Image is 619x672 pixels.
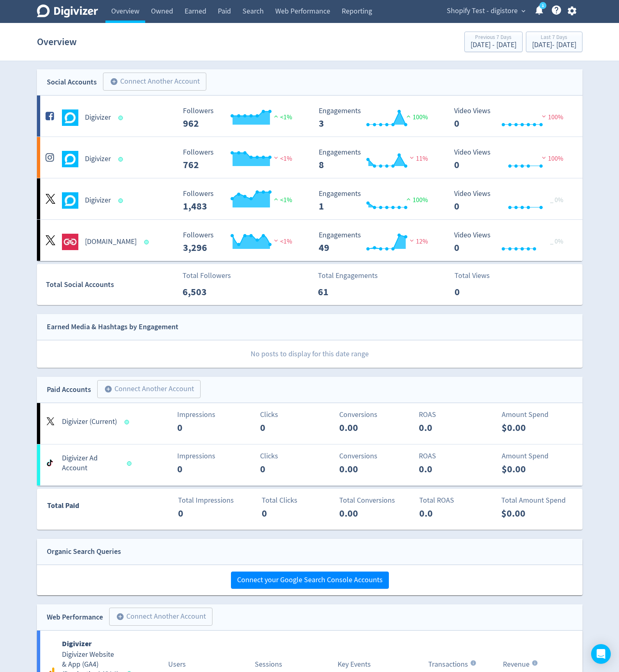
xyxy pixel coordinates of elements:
[550,196,563,204] span: _ 0%
[408,237,416,244] img: negative-performance.svg
[272,196,280,202] img: positive-performance.svg
[419,420,466,435] p: 0.0
[183,270,231,281] p: Total Followers
[404,196,413,202] img: positive-performance.svg
[419,495,493,506] p: Total ROAS
[144,240,151,244] span: Data last synced: 18 Sep 2025, 5:02am (AEST)
[178,495,252,506] p: Total Impressions
[177,420,224,435] p: 0
[408,155,416,161] img: negative-performance.svg
[47,546,121,558] div: Organic Search Queries
[62,453,119,473] h5: Digivizer Ad Account
[37,96,582,137] a: Digivizer undefinedDigivizer Followers --- Followers 962 <1% Engagements 3 Engagements 3 100% Vid...
[419,462,466,476] p: 0.0
[231,575,389,585] a: Connect your Google Search Console Accounts
[118,198,125,203] span: Data last synced: 17 Sep 2025, 4:01pm (AEST)
[540,113,563,121] span: 100%
[62,192,78,209] img: Digivizer undefined
[37,29,77,55] h1: Overview
[262,506,309,521] p: 0
[428,659,468,670] p: Transactions
[231,572,389,589] button: Connect your Google Search Console Accounts
[118,116,125,120] span: Data last synced: 17 Sep 2025, 10:02pm (AEST)
[62,639,92,649] b: Digivizer
[540,113,548,119] img: negative-performance.svg
[37,403,582,444] a: Digivizer (Current)Impressions0Clicks0Conversions0.00ROAS0.0Amount Spend$0.00
[116,613,124,621] span: add_circle
[464,32,523,52] button: Previous 7 Days[DATE] - [DATE]
[272,113,292,121] span: <1%
[315,231,438,253] svg: Engagements 49
[47,384,91,396] div: Paid Accounts
[503,659,530,670] p: Revenue
[97,74,206,91] a: Connect Another Account
[450,190,573,212] svg: Video Views 0
[501,506,548,521] p: $0.00
[183,285,230,299] p: 6,503
[85,154,111,164] h5: Digivizer
[177,409,251,420] p: Impressions
[62,151,78,167] img: Digivizer undefined
[419,409,493,420] p: ROAS
[339,462,386,476] p: 0.00
[46,279,177,291] div: Total Social Accounts
[404,196,428,204] span: 100%
[539,2,546,9] a: 1
[540,155,563,163] span: 100%
[177,451,251,462] p: Impressions
[103,609,212,626] a: Connect Another Account
[62,234,78,250] img: goto.game undefined
[179,107,302,129] svg: Followers ---
[37,137,582,178] a: Digivizer undefinedDigivizer Followers --- Followers 762 <1% Engagements 8 Engagements 8 11% Vide...
[272,196,292,204] span: <1%
[127,461,134,466] span: Data last synced: 17 Sep 2025, 8:01pm (AEST)
[450,107,573,129] svg: Video Views 0
[318,285,365,299] p: 61
[501,495,576,506] p: Total Amount Spend
[62,417,117,427] h5: Digivizer (Current)
[408,237,428,246] span: 12%
[272,155,280,161] img: negative-performance.svg
[541,3,544,9] text: 1
[118,157,125,162] span: Data last synced: 17 Sep 2025, 10:02pm (AEST)
[272,113,280,119] img: positive-performance.svg
[272,155,292,163] span: <1%
[255,659,282,670] p: Sessions
[260,420,307,435] p: 0
[85,237,137,247] h5: [DOMAIN_NAME]
[339,420,386,435] p: 0.00
[47,321,178,333] div: Earned Media & Hashtags by Engagement
[124,420,131,424] span: Data last synced: 18 Sep 2025, 6:01am (AEST)
[97,380,201,398] button: Connect Another Account
[62,109,78,126] img: Digivizer undefined
[177,462,224,476] p: 0
[502,451,576,462] p: Amount Spend
[502,462,549,476] p: $0.00
[526,32,582,52] button: Last 7 Days[DATE]- [DATE]
[237,576,383,584] span: Connect your Google Search Console Accounts
[471,41,516,49] div: [DATE] - [DATE]
[37,220,582,261] a: goto.game undefined[DOMAIN_NAME] Followers 3,296 Followers 3,296 <1% Engagements 49 Engagements 4...
[178,506,225,521] p: 0
[109,608,212,626] button: Connect Another Account
[91,381,201,398] a: Connect Another Account
[339,506,386,521] p: 0.00
[260,409,334,420] p: Clicks
[532,41,576,49] div: [DATE] - [DATE]
[260,462,307,476] p: 0
[550,237,563,246] span: _ 0%
[502,420,549,435] p: $0.00
[168,659,186,670] p: Users
[260,451,334,462] p: Clicks
[110,77,118,86] span: add_circle
[85,196,111,205] h5: Digivizer
[338,659,371,670] p: Key Events
[540,155,548,161] img: negative-performance.svg
[315,107,438,129] svg: Engagements 3
[179,190,302,212] svg: Followers ---
[262,495,336,506] p: Total Clicks
[419,451,493,462] p: ROAS
[47,611,103,623] div: Web Performance
[471,34,516,41] div: Previous 7 Days
[455,285,502,299] p: 0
